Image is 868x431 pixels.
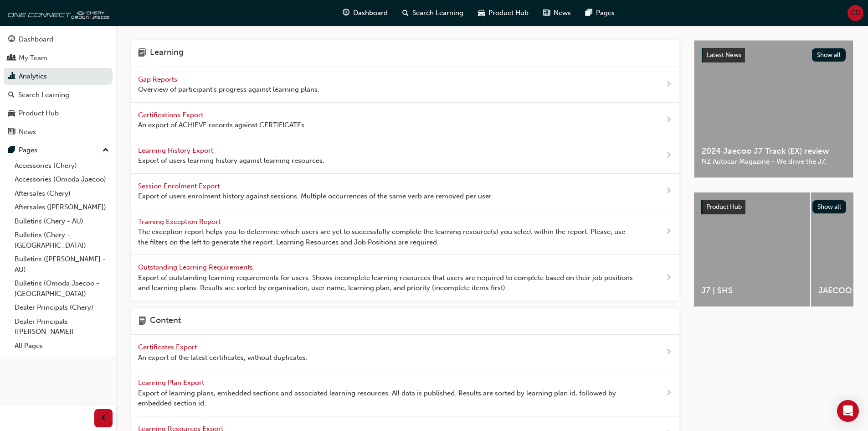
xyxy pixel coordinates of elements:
span: search-icon [8,91,15,99]
span: next-icon [665,388,672,399]
span: next-icon [665,347,672,358]
a: Latest NewsShow all2024 Jaecoo J7 Track (EX) reviewNZ Autocar Magazine - We drive the J7. [694,40,853,178]
div: Search Learning [18,90,69,100]
a: pages-iconPages [578,4,622,22]
span: Certificates Export [138,343,199,351]
a: Training Exception Report The exception report helps you to determine which users are yet to succ... [131,209,679,255]
span: learning-icon [138,47,146,59]
span: Pages [596,8,615,18]
span: 2024 Jaecoo J7 Track (EX) review [702,146,846,156]
span: next-icon [665,114,672,126]
a: Search Learning [4,87,113,104]
a: Bulletins (Omoda Jaecoo - [GEOGRAPHIC_DATA]) [11,276,113,301]
span: CD [851,8,861,18]
span: next-icon [665,79,672,90]
a: Latest NewsShow all [702,48,846,62]
span: Learning Plan Export [138,379,206,387]
span: next-icon [665,272,672,284]
a: Dashboard [4,31,113,48]
a: Bulletins ([PERSON_NAME] - AU) [11,252,113,276]
span: car-icon [478,7,485,19]
div: Open Intercom Messenger [837,400,859,422]
span: Session Enrolment Export [138,182,221,190]
div: Product Hub [19,108,59,119]
span: Certifications Export [138,111,205,119]
a: Session Enrolment Export Export of users enrolment history against sessions. Multiple occurrences... [131,174,679,209]
h4: Learning [150,47,184,59]
span: An export of the latest certificates, without duplicates. [138,353,308,363]
a: Dealer Principals ([PERSON_NAME]) [11,315,113,339]
h4: Content [150,316,181,327]
a: News [4,124,113,140]
a: news-iconNews [536,4,578,22]
div: My Team [19,53,47,63]
a: Analytics [4,68,113,85]
a: car-iconProduct Hub [471,4,536,22]
span: Training Exception Report [138,218,222,226]
span: Export of users enrolment history against sessions. Multiple occurrences of the same verb are rem... [138,191,493,202]
span: Product Hub [488,8,529,18]
a: Aftersales (Chery) [11,187,113,201]
a: Bulletins (Chery - [GEOGRAPHIC_DATA]) [11,228,113,252]
img: oneconnect [5,4,109,22]
span: up-icon [103,145,109,156]
span: J7 | SHS [701,286,803,296]
a: Learning History Export Export of users learning history against learning resources.next-icon [131,138,679,174]
span: pages-icon [8,146,15,155]
button: CD [847,5,863,21]
span: next-icon [665,150,672,161]
span: people-icon [8,54,15,62]
button: Pages [4,142,113,159]
span: prev-icon [100,413,107,424]
span: pages-icon [586,7,592,19]
span: search-icon [402,7,409,19]
button: DashboardMy TeamAnalyticsSearch LearningProduct HubNews [4,29,113,142]
span: Dashboard [353,8,388,18]
span: Outstanding Learning Requirements [138,263,255,271]
div: News [19,127,36,137]
span: News [554,8,571,18]
span: Export of outstanding learning requirements for users. Shows incomplete learning resources that u... [138,273,636,293]
a: My Team [4,50,113,67]
span: NZ Autocar Magazine - We drive the J7. [702,156,846,167]
span: Product Hub [706,203,742,211]
span: guage-icon [343,7,349,19]
span: An export of ACHIEVE records against CERTIFICATEs. [138,120,306,130]
a: Accessories (Omoda Jaecoo) [11,172,113,187]
span: Export of learning plans, embedded sections and associated learning resources. All data is publis... [138,388,636,409]
span: next-icon [665,226,672,238]
a: Aftersales ([PERSON_NAME]) [11,200,113,214]
a: guage-iconDashboard [335,4,395,22]
a: All Pages [11,339,113,353]
span: page-icon [138,316,146,327]
a: search-iconSearch Learning [395,4,471,22]
a: Certificates Export An export of the latest certificates, without duplicates.next-icon [131,335,679,370]
span: car-icon [8,109,15,118]
a: Dealer Principals (Chery) [11,301,113,315]
span: Gap Reports [138,75,179,83]
span: news-icon [543,7,550,19]
div: Dashboard [19,34,53,45]
span: Overview of participant's progress against learning plans. [138,84,319,95]
span: guage-icon [8,36,15,44]
span: The exception report helps you to determine which users are yet to successfully complete the lear... [138,227,636,247]
span: Export of users learning history against learning resources. [138,156,324,166]
span: Learning History Export [138,146,215,155]
button: Show all [812,48,846,62]
button: Show all [812,200,847,213]
a: Bulletins (Chery - AU) [11,214,113,228]
a: Product Hub [4,105,113,122]
span: Search Learning [412,8,463,18]
a: Accessories (Chery) [11,159,113,173]
a: J7 | SHS [694,192,810,306]
span: news-icon [8,128,15,136]
a: Product HubShow all [701,200,846,214]
span: Latest News [707,51,741,59]
span: chart-icon [8,73,15,81]
div: Pages [19,145,37,156]
span: next-icon [665,186,672,197]
a: Gap Reports Overview of participant's progress against learning plans.next-icon [131,67,679,103]
a: Outstanding Learning Requirements Export of outstanding learning requirements for users. Shows in... [131,255,679,301]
